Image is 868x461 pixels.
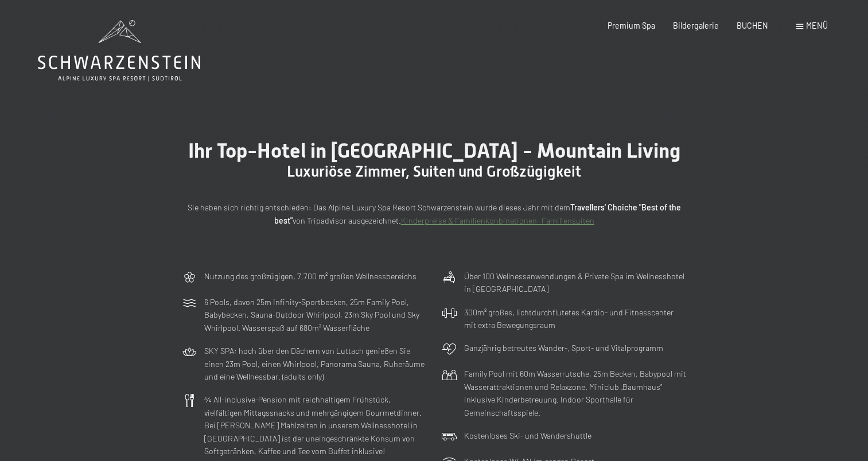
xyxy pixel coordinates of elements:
[274,202,681,225] strong: Travellers' Choiche "Best of the best"
[464,306,687,332] p: 300m² großes, lichtdurchflutetes Kardio- und Fitnesscenter mit extra Bewegungsraum
[464,429,591,443] p: Kostenloses Ski- und Wandershuttle
[204,393,427,458] p: ¾ All-inclusive-Pension mit reichhaltigem Frühstück, vielfältigen Mittagssnacks und mehrgängigem ...
[204,296,427,335] p: 6 Pools, davon 25m Infinity-Sportbecken, 25m Family Pool, Babybecken, Sauna-Outdoor Whirlpool, 23...
[188,139,680,162] span: Ihr Top-Hotel in [GEOGRAPHIC_DATA] - Mountain Living
[204,345,427,384] p: SKY SPA: hoch über den Dächern von Luttach genießen Sie einen 23m Pool, einen Whirlpool, Panorama...
[737,21,768,30] a: BUCHEN
[673,21,719,30] a: Bildergalerie
[806,21,828,30] span: Menü
[401,216,594,225] a: Kinderpreise & Familienkonbinationen- Familiensuiten
[182,201,687,227] p: Sie haben sich richtig entschieden: Das Alpine Luxury Spa Resort Schwarzenstein wurde dieses Jahr...
[204,270,417,283] p: Nutzung des großzügigen, 7.700 m² großen Wellnessbereichs
[287,163,581,180] span: Luxuriöse Zimmer, Suiten und Großzügigkeit
[464,342,663,355] p: Ganzjährig betreutes Wander-, Sport- und Vitalprogramm
[608,21,655,30] a: Premium Spa
[464,270,687,296] p: Über 100 Wellnessanwendungen & Private Spa im Wellnesshotel in [GEOGRAPHIC_DATA]
[464,368,687,419] p: Family Pool mit 60m Wasserrutsche, 25m Becken, Babypool mit Wasserattraktionen und Relaxzone. Min...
